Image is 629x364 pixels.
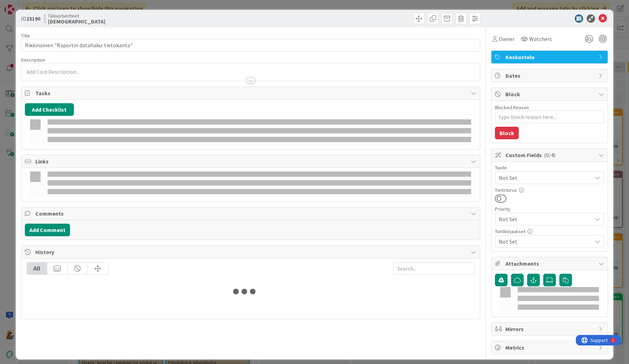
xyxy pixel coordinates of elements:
[499,173,588,183] span: Not Set
[495,206,604,211] div: Priority
[48,19,105,24] b: [DEMOGRAPHIC_DATA]
[505,343,595,352] span: Metrics
[499,214,588,224] span: Not Set
[499,237,588,246] span: Not Set
[529,35,552,43] span: Watchers
[544,152,555,159] span: ( 0/4 )
[35,209,467,218] span: Comments
[48,13,105,19] span: Taloustuotteet
[27,262,47,274] div: All
[495,165,604,170] div: Tuote
[35,157,467,166] span: Links
[505,71,595,80] span: Dates
[21,14,40,23] span: ID
[505,90,595,98] span: Block
[36,3,38,8] div: 1
[393,262,475,275] input: Search...
[35,248,467,256] span: History
[35,89,467,97] span: Tasks
[15,1,32,9] span: Support
[26,15,40,22] b: 23190
[495,188,604,192] div: Tietoturva
[25,224,70,236] button: Add Comment
[495,127,519,139] button: Block
[505,151,595,159] span: Custom Fields
[495,229,604,234] div: Tuntikirjaukset
[25,103,74,116] button: Add Checklist
[21,39,480,51] input: type card name here...
[21,33,30,39] label: Title
[505,325,595,333] span: Mirrors
[499,35,515,43] span: Owner
[495,104,529,111] label: Blocked Reason
[505,259,595,268] span: Attachments
[505,53,595,61] span: Keskustelu
[21,57,45,63] span: Description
